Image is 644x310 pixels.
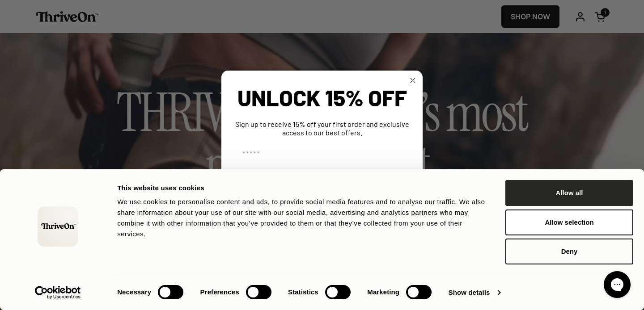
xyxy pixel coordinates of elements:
[117,288,151,296] strong: Necessary
[235,120,409,137] span: Sign up to receive 15% off your first order and exclusive access to our best offers.
[407,75,418,86] button: Close dialog
[505,180,633,206] button: Allow all
[200,288,239,296] strong: Preferences
[237,84,407,111] span: UNLOCK 15% OFF
[235,146,409,163] input: Email
[449,286,500,299] a: Show details
[367,288,399,296] strong: Marketing
[38,206,78,247] img: logo
[599,268,635,301] iframe: Gorgias live chat messenger
[117,183,485,193] div: This website uses cookies
[19,286,97,299] a: Usercentrics Cookiebot - opens in a new window
[117,281,117,282] legend: Consent Selection
[505,239,633,264] button: Deny
[117,197,485,239] div: We use cookies to personalise content and ads, to provide social media features and to analyse ou...
[505,209,633,235] button: Allow selection
[288,288,318,296] strong: Statistics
